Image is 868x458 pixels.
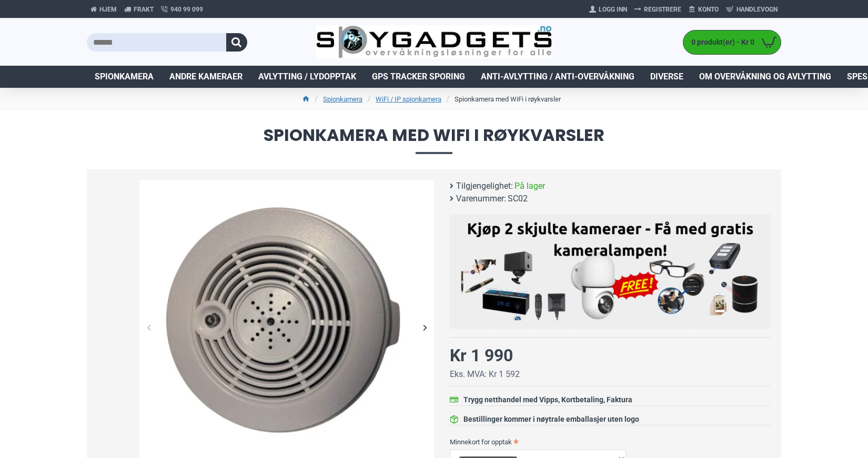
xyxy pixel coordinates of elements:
a: GPS Tracker Sporing [364,66,473,88]
img: SpyGadgets.no [316,25,552,59]
a: Anti-avlytting / Anti-overvåkning [473,66,642,88]
a: Logg Inn [586,1,631,18]
a: 0 produkt(er) - Kr 0 [683,30,781,54]
a: Handlevogn [722,1,781,18]
span: Frakt [134,5,154,14]
span: Logg Inn [599,5,627,14]
a: Spionkamera [87,66,162,88]
img: Kjøp 2 skjulte kameraer – Få med gratis kameralampe! [458,219,763,320]
span: Handlevogn [736,5,778,14]
span: Registrere [644,5,681,14]
span: På lager [514,180,545,192]
span: SC02 [508,192,528,205]
div: Next slide [416,318,434,337]
span: Anti-avlytting / Anti-overvåkning [481,70,634,83]
span: Om overvåkning og avlytting [699,70,831,83]
div: Trygg netthandel med Vipps, Kortbetaling, Faktura [463,394,632,405]
a: Konto [685,1,722,18]
span: GPS Tracker Sporing [372,70,465,83]
div: Kr 1 990 [450,343,513,368]
a: Andre kameraer [162,66,250,88]
span: Spionkamera [95,70,154,83]
a: WiFi / IP spionkamera [376,94,441,105]
span: Hjem [99,5,117,14]
span: 0 produkt(er) - Kr 0 [683,37,757,48]
b: Tilgjengelighet: [456,180,513,192]
a: Om overvåkning og avlytting [691,66,839,88]
a: Diverse [642,66,691,88]
b: Varenummer: [456,192,506,205]
span: 940 99 099 [170,5,203,14]
div: Previous slide [139,318,158,337]
span: Andre kameraer [169,70,243,83]
span: Spionkamera med WiFi i røykvarsler [87,127,781,154]
div: Bestillinger kommer i nøytrale emballasjer uten logo [463,414,639,425]
label: Minnekort for opptak [450,433,771,450]
a: Registrere [631,1,685,18]
span: Diverse [650,70,683,83]
a: Avlytting / Lydopptak [250,66,364,88]
span: Konto [698,5,719,14]
a: Spionkamera [323,94,362,105]
span: Avlytting / Lydopptak [258,70,356,83]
